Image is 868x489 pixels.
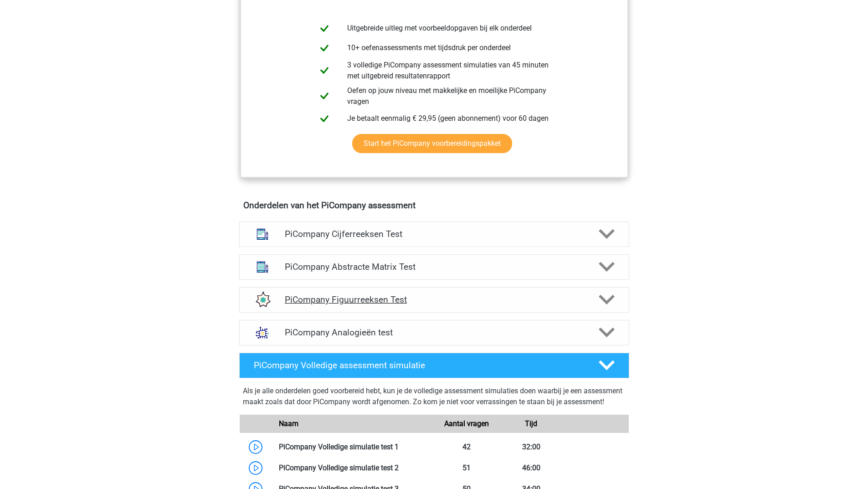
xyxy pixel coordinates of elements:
[251,222,274,246] img: cijferreeksen
[236,221,633,247] a: cijferreeksen PiCompany Cijferreeksen Test
[236,287,633,313] a: figuurreeksen PiCompany Figuurreeksen Test
[251,255,274,279] img: abstracte matrices
[352,134,512,153] a: Start het PiCompany voorbereidingspakket
[499,418,564,429] div: Tijd
[251,288,274,312] img: figuurreeksen
[272,418,434,429] div: Naam
[285,262,583,272] h4: PiCompany Abstracte Matrix Test
[243,386,626,411] div: Als je alle onderdelen goed voorbereid hebt, kun je de volledige assessment simulaties doen waarb...
[236,353,633,378] a: PiCompany Volledige assessment simulatie
[285,294,583,305] h4: PiCompany Figuurreeksen Test
[272,442,434,453] div: PiCompany Volledige simulatie test 1
[285,229,583,239] h4: PiCompany Cijferreeksen Test
[254,360,584,371] h4: PiCompany Volledige assessment simulatie
[272,463,434,474] div: PiCompany Volledige simulatie test 2
[243,200,625,211] h4: Onderdelen van het PiCompany assessment
[251,321,274,345] img: analogieen
[285,327,583,338] h4: PiCompany Analogieën test
[236,254,633,280] a: abstracte matrices PiCompany Abstracte Matrix Test
[434,418,498,429] div: Aantal vragen
[236,320,633,345] a: analogieen PiCompany Analogieën test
